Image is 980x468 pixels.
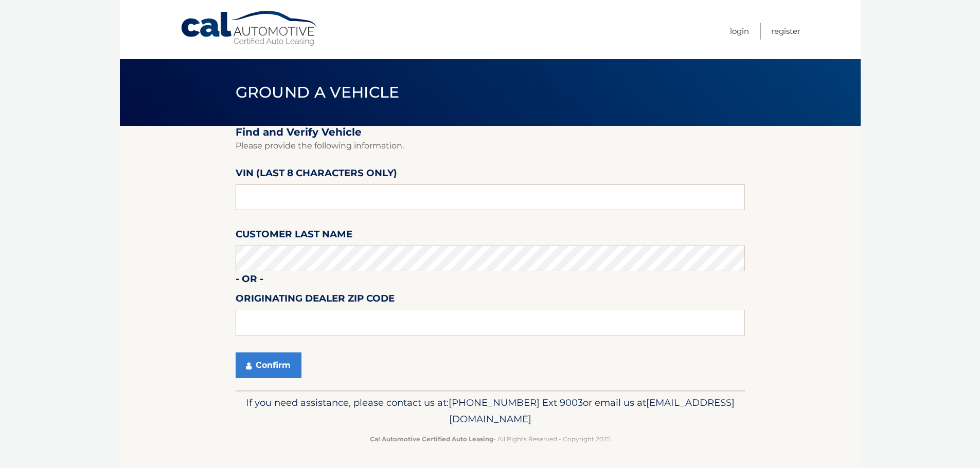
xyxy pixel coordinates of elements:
[236,291,395,310] label: Originating Dealer Zip Code
[236,227,352,246] label: Customer Last Name
[242,434,738,444] p: - All Rights Reserved - Copyright 2025
[236,83,400,102] span: Ground a Vehicle
[771,23,800,40] a: Register
[370,435,493,443] strong: Cal Automotive Certified Auto Leasing
[242,395,738,427] p: If you need assistance, please contact us at: or email us at
[449,397,583,408] span: [PHONE_NUMBER] Ext 9003
[236,126,745,139] h2: Find and Verify Vehicle
[236,271,263,290] label: - or -
[180,10,319,47] a: Cal Automotive
[236,352,301,378] button: Confirm
[236,165,397,184] label: VIN (last 8 characters only)
[730,23,749,40] a: Login
[236,139,745,153] p: Please provide the following information.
